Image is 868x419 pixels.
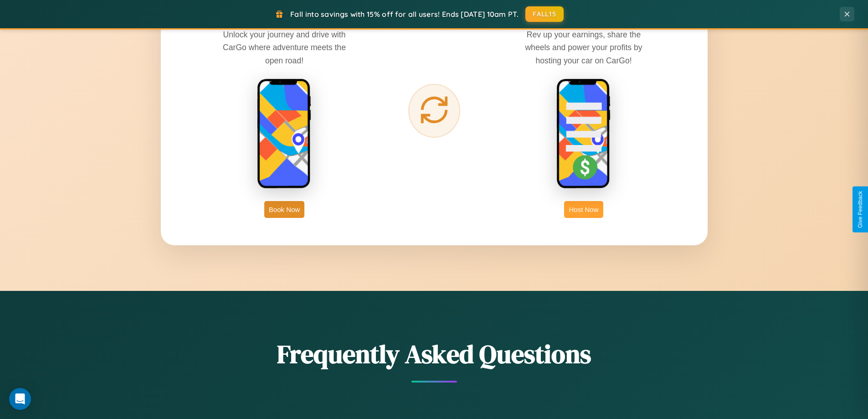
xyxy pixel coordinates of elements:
p: Rev up your earnings, share the wheels and power your profits by hosting your car on CarGo! [515,28,652,67]
h2: Frequently Asked Questions [161,336,708,372]
img: rent phone [257,78,312,190]
img: host phone [556,78,611,190]
div: Give Feedback [857,191,863,228]
p: Unlock your journey and drive with CarGo where adventure meets the open road! [216,28,353,67]
button: Host Now [564,201,603,218]
div: Open Intercom Messenger [9,388,31,410]
button: FALL15 [525,6,564,22]
span: Fall into savings with 15% off for all users! Ends [DATE] 10am PT. [290,10,519,19]
button: Book Now [264,201,304,218]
